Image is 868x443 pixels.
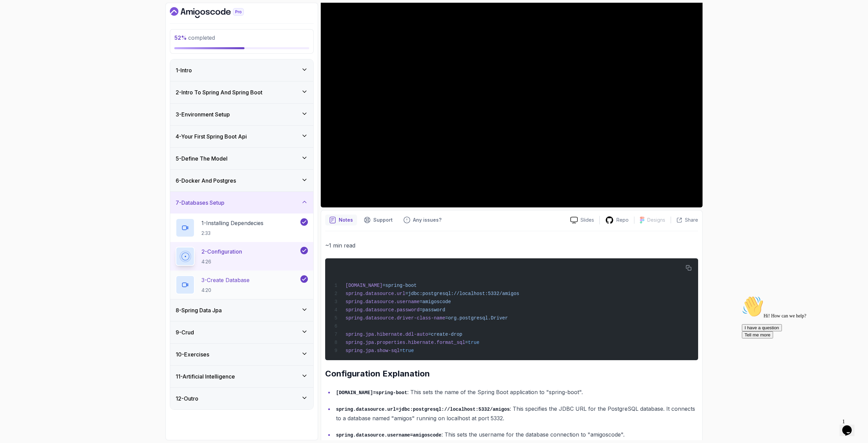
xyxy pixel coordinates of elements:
p: 4:20 [201,287,250,294]
span: =org.postgresql.Driver [445,315,508,321]
button: notes button [325,215,357,225]
span: = [465,340,468,345]
a: Dashboard [170,7,259,18]
h3: 10 - Exercises [176,350,209,358]
p: : This specifies the JDBC URL for the PostgreSQL database. It connects to a database named "amigo... [336,404,698,423]
span: true [468,340,479,345]
button: 4-Your First Spring Boot Api [170,126,313,147]
span: =amigoscode [419,299,451,304]
p: ~1 min read [325,241,698,250]
span: true [402,348,414,353]
h3: 2 - Intro To Spring And Spring Boot [176,88,262,96]
code: [DOMAIN_NAME]=spring-boot [336,390,407,395]
h3: 9 - Crud [176,328,194,336]
button: 7-Databases Setup [170,192,313,214]
button: Share [671,217,698,223]
span: 52 % [174,34,187,41]
span: spring.datasource.username [346,299,419,304]
button: 5-Define The Model [170,148,313,169]
button: 8-Spring Data Jpa [170,299,313,321]
img: :wave: [3,3,24,24]
h2: Configuration Explanation [325,368,698,379]
span: spring.datasource.password [346,307,419,313]
button: 2-Intro To Spring And Spring Boot [170,81,313,103]
p: 1 - Installing Dependecies [201,219,263,227]
p: : This sets the username for the database connection to "amigoscode". [336,430,698,440]
h3: 5 - Define The Model [176,154,228,163]
span: [DOMAIN_NAME] [346,283,382,288]
button: 11-Artificial Intelligence [170,366,313,387]
code: spring.datasource.url=jdbc:postgresql://localhost:5332/amigos [336,407,510,412]
button: 12-Outro [170,388,313,409]
span: completed [174,34,215,41]
span: = [400,348,402,353]
button: 10-Exercises [170,344,313,365]
h3: 3 - Environment Setup [176,110,230,118]
button: 1-Installing Dependecies2:33 [176,218,308,237]
div: 👋Hi! How can we help?I have a questionTell me more [3,3,125,45]
h3: 4 - Your First Spring Boot Api [176,132,247,141]
button: Support button [360,215,397,225]
button: 3-Create Database4:20 [176,275,308,294]
h3: 1 - Intro [176,66,192,74]
p: Repo [616,217,629,223]
span: spring.jpa.show-sql [346,348,400,353]
a: Slides [565,217,599,224]
p: Share [685,217,698,223]
button: Feedback button [399,215,446,225]
h3: 11 - Artificial Intelligence [176,372,235,381]
span: Hi! How can we help? [3,20,67,25]
p: : This sets the name of the Spring Boot application to "spring-boot". [336,387,698,397]
button: I have a question [3,31,43,38]
span: spring.datasource.url [346,291,405,296]
span: spring.jpa.hibernate.ddl-auto [346,332,428,337]
button: 6-Docker And Postgres [170,170,313,191]
span: =spring-boot [382,283,417,288]
h3: 12 - Outro [176,394,198,403]
button: 3-Environment Setup [170,104,313,125]
button: 9-Crud [170,321,313,343]
h3: 8 - Spring Data Jpa [176,306,222,314]
p: 2:33 [201,230,263,237]
iframe: chat widget [739,293,861,412]
h3: 6 - Docker And Postgres [176,177,236,185]
span: spring.jpa.properties.hibernate.format_sql [346,340,465,345]
span: =jdbc:postgresql://localhost:5332/amigos [405,291,519,296]
p: 4:26 [201,258,242,265]
p: Support [373,217,393,223]
a: Repo [600,216,634,224]
p: 2 - Configuration [201,247,242,256]
button: 2-Configuration4:26 [176,247,308,266]
p: Slides [580,217,594,223]
h3: 7 - Databases Setup [176,199,224,207]
p: Notes [339,217,353,223]
code: spring.datasource.username=amigoscode [336,432,441,438]
button: 1-Intro [170,59,313,81]
span: =password [419,307,445,313]
p: Any issues? [413,217,441,223]
iframe: chat widget [840,416,861,436]
p: 3 - Create Database [201,276,250,284]
p: Designs [647,217,665,223]
span: spring.datasource.driver-class-name [346,315,445,321]
button: Tell me more [3,38,34,45]
span: =create-drop [428,332,462,337]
